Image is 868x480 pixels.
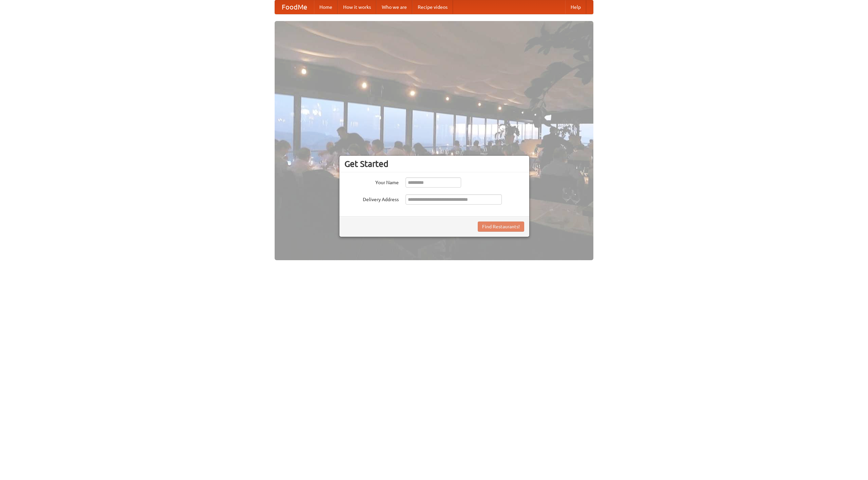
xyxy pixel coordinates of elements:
label: Delivery Address [344,194,399,203]
a: FoodMe [275,0,314,14]
label: Your Name [344,177,399,186]
a: How it works [338,0,376,14]
button: Find Restaurants! [478,222,524,232]
a: Recipe videos [412,0,453,14]
a: Home [314,0,338,14]
a: Help [565,0,586,14]
a: Who we are [376,0,412,14]
h3: Get Started [344,159,524,169]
